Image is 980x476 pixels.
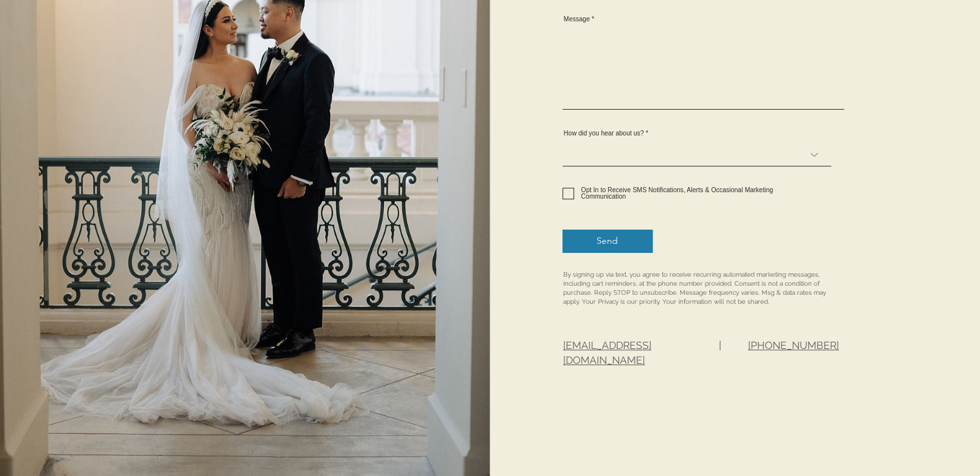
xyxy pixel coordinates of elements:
[597,235,618,248] span: Send
[562,130,831,137] label: How did you hear about us?
[581,186,773,200] span: Opt In to Receive SMS Notifications, Alerts & Occasional Marketing Communication
[563,339,651,366] a: [EMAIL_ADDRESS][DOMAIN_NAME]
[562,16,844,23] label: Message
[563,271,826,305] span: By signing up via text, you agree to receive recurring automated marketing messages, including ca...
[748,339,839,352] a: [PHONE_NUMBER]
[562,230,653,253] button: Send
